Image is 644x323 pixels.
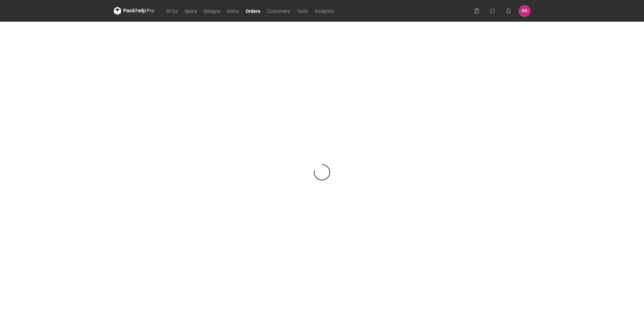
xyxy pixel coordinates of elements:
a: Tools [293,7,311,15]
a: Specs [181,7,200,15]
a: RFQs [163,7,181,15]
svg: Packhelp Pro [114,7,154,15]
a: Customers [264,7,293,15]
a: Orders [242,7,264,15]
a: Designs [200,7,224,15]
a: Items [224,7,242,15]
a: Analytics [311,7,337,15]
div: Rafał Stani [519,5,530,17]
button: RS [519,5,530,17]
